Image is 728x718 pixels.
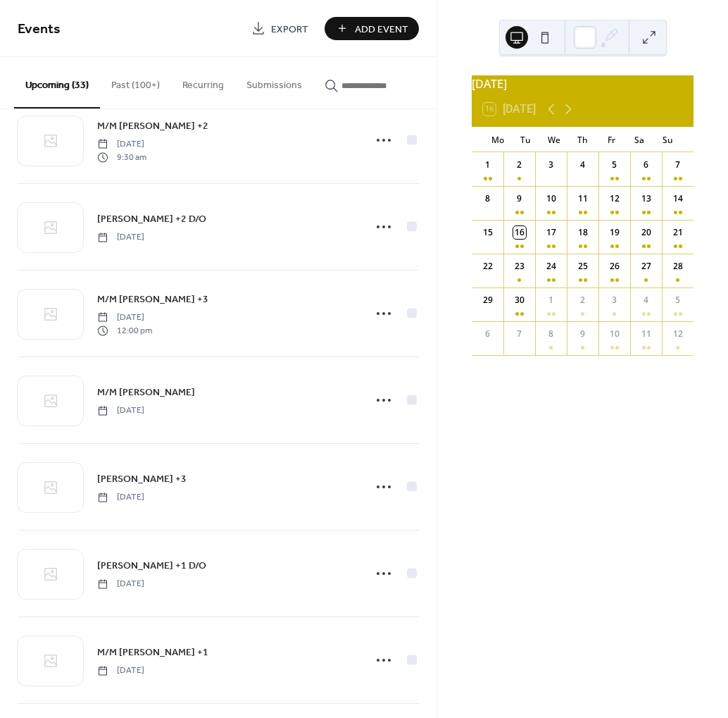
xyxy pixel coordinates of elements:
div: 4 [577,159,589,171]
div: 1 [545,294,558,307]
span: [PERSON_NAME] +3 [97,472,187,487]
div: 23 [513,260,526,273]
div: 10 [545,192,558,205]
div: 3 [545,159,558,171]
a: [PERSON_NAME] +3 [97,471,187,487]
span: [DATE] [97,491,144,504]
button: Recurring [171,57,235,107]
div: 5 [608,159,621,171]
div: 30 [513,294,526,307]
span: [DATE] [97,231,144,244]
div: 10 [608,328,621,340]
span: [PERSON_NAME] +1 D/O [97,559,206,574]
span: M/M [PERSON_NAME] +1 [97,645,208,660]
div: 8 [545,328,558,340]
div: [DATE] [472,75,694,92]
div: 7 [672,159,684,171]
span: M/M [PERSON_NAME] +2 [97,119,208,134]
button: Add Event [325,17,419,40]
div: 19 [608,226,621,239]
span: 9:30 am [97,151,146,163]
span: 12:00 pm [97,324,152,337]
span: M/M [PERSON_NAME] +3 [97,292,208,307]
div: 27 [640,260,653,273]
div: 9 [577,328,589,340]
div: Su [654,127,682,152]
div: 6 [640,159,653,171]
span: Events [18,16,61,43]
span: [DATE] [97,664,144,677]
div: 17 [545,226,558,239]
div: 12 [608,192,621,205]
a: [PERSON_NAME] +2 D/O [97,211,206,227]
span: [DATE] [97,311,152,324]
button: Submissions [235,57,313,107]
div: 2 [577,294,589,307]
button: Past (100+) [100,57,171,107]
a: M/M [PERSON_NAME] +1 [97,644,208,660]
div: 14 [672,192,684,205]
div: 25 [577,260,589,273]
div: 12 [672,328,684,340]
div: Sa [625,127,653,152]
div: 22 [482,260,494,273]
div: Tu [512,127,540,152]
div: 7 [513,328,526,340]
div: 9 [513,192,526,205]
div: 20 [640,226,653,239]
div: We [540,127,568,152]
span: Export [271,22,308,37]
div: 2 [513,159,526,171]
div: 13 [640,192,653,205]
a: M/M [PERSON_NAME] +2 [97,118,208,134]
div: 5 [672,294,684,307]
div: 26 [608,260,621,273]
a: M/M [PERSON_NAME] +3 [97,291,208,307]
div: Mo [483,127,511,152]
div: 11 [640,328,653,340]
span: M/M [PERSON_NAME] [97,385,195,400]
div: 18 [577,226,589,239]
div: 16 [513,226,526,239]
a: Export [241,17,319,40]
span: [DATE] [97,404,144,417]
a: [PERSON_NAME] +1 D/O [97,557,206,574]
div: 29 [482,294,494,307]
div: Fr [597,127,625,152]
div: 4 [640,294,653,307]
div: 11 [577,192,589,205]
span: [PERSON_NAME] +2 D/O [97,212,206,227]
span: Add Event [355,22,408,37]
div: 6 [482,328,494,340]
div: 15 [482,226,494,239]
div: 28 [672,260,684,273]
div: 1 [482,159,494,171]
a: M/M [PERSON_NAME] [97,384,195,400]
div: 8 [482,192,494,205]
span: [DATE] [97,138,146,151]
div: 21 [672,226,684,239]
span: [DATE] [97,578,144,590]
div: 3 [608,294,621,307]
div: Th [569,127,597,152]
button: Upcoming (33) [14,57,100,109]
div: 24 [545,260,558,273]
